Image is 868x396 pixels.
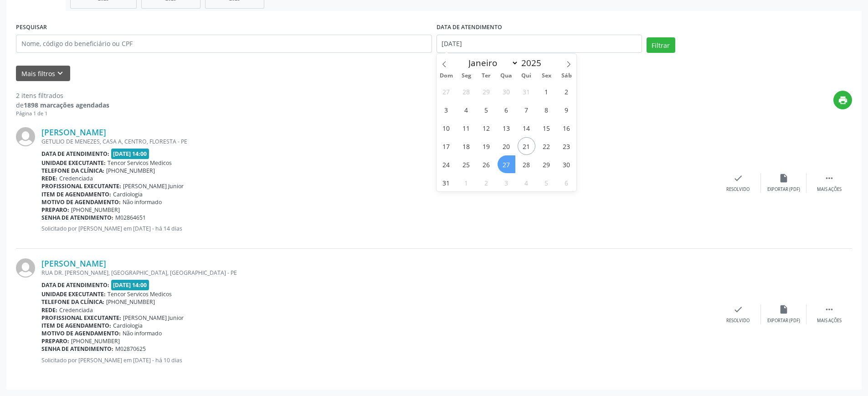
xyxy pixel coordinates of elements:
b: Unidade executante: [41,290,106,298]
p: Solicitado por [PERSON_NAME] em [DATE] - há 10 dias [41,356,715,364]
i: check [733,173,743,183]
span: Agosto 9, 2025 [558,101,575,118]
button: Mais filtroskeyboard_arrow_down [16,66,70,82]
b: Preparo: [41,337,69,345]
input: Nome, código do beneficiário ou CPF [16,35,432,53]
span: Agosto 4, 2025 [457,101,475,118]
b: Telefone da clínica: [41,167,104,175]
span: [PERSON_NAME] Junior [123,182,184,190]
span: Agosto 30, 2025 [558,155,575,173]
span: [PHONE_NUMBER] [106,298,155,306]
span: Agosto 11, 2025 [457,119,475,137]
b: Senha de atendimento: [41,345,113,353]
b: Data de atendimento: [41,150,109,158]
span: Agosto 14, 2025 [518,119,535,137]
b: Telefone da clínica: [41,298,104,306]
b: Motivo de agendamento: [41,329,121,337]
select: Month [464,57,519,69]
div: 2 itens filtrados [16,91,109,100]
div: Exportar (PDF) [767,186,800,193]
div: Resolvido [726,186,750,193]
b: Rede: [41,306,57,314]
strong: 1898 marcações agendadas [24,101,109,109]
span: Julho 28, 2025 [457,82,475,100]
p: Solicitado por [PERSON_NAME] em [DATE] - há 14 dias [41,225,715,232]
b: Senha de atendimento: [41,214,113,221]
span: Julho 30, 2025 [498,82,515,100]
span: Julho 29, 2025 [478,82,495,100]
span: Agosto 3, 2025 [437,101,455,118]
b: Profissional executante: [41,182,121,190]
input: Year [519,57,549,69]
div: RUA DR. [PERSON_NAME], [GEOGRAPHIC_DATA], [GEOGRAPHIC_DATA] - PE [41,269,715,277]
span: [PERSON_NAME] Junior [123,314,184,322]
img: img [16,127,35,146]
span: Setembro 1, 2025 [457,174,475,191]
b: Rede: [41,175,57,182]
span: Ter [476,73,496,79]
img: img [16,258,35,278]
span: Credenciada [59,175,93,182]
span: Qui [516,73,536,79]
div: Página 1 de 1 [16,110,109,118]
span: Julho 31, 2025 [518,82,535,100]
i: insert_drive_file [779,173,789,183]
div: GETULIO DE MENEZES, CASA A, CENTRO, FLORESTA - PE [41,138,715,145]
span: Agosto 7, 2025 [518,101,535,118]
span: Sex [536,73,556,79]
b: Preparo: [41,206,69,214]
span: Agosto 15, 2025 [538,119,555,137]
span: Agosto 29, 2025 [538,155,555,173]
i:  [824,173,834,183]
span: Cardiologia [113,322,143,329]
span: Julho 27, 2025 [437,82,455,100]
span: Agosto 26, 2025 [478,155,495,173]
div: de [16,100,109,110]
label: PESQUISAR [16,21,47,35]
span: [DATE] 14:00 [111,280,149,290]
span: Agosto 8, 2025 [538,101,555,118]
span: [PHONE_NUMBER] [106,167,155,175]
span: Agosto 6, 2025 [498,101,515,118]
span: M02870625 [115,345,146,353]
span: Agosto 28, 2025 [518,155,535,173]
span: Agosto 10, 2025 [437,119,455,137]
div: Resolvido [726,318,750,324]
label: DATA DE ATENDIMENTO [437,21,502,35]
span: Agosto 31, 2025 [437,174,455,191]
span: [PHONE_NUMBER] [71,206,120,214]
b: Unidade executante: [41,159,106,167]
span: Agosto 18, 2025 [457,137,475,155]
span: Agosto 1, 2025 [538,82,555,100]
b: Data de atendimento: [41,281,109,289]
div: Exportar (PDF) [767,318,800,324]
div: Mais ações [817,318,842,324]
span: Agosto 27, 2025 [498,155,515,173]
span: Agosto 21, 2025 [518,137,535,155]
span: Agosto 13, 2025 [498,119,515,137]
button: Filtrar [647,37,675,53]
span: Setembro 2, 2025 [478,174,495,191]
span: Setembro 6, 2025 [558,174,575,191]
span: Setembro 4, 2025 [518,174,535,191]
span: [DATE] 14:00 [111,149,149,159]
span: Agosto 17, 2025 [437,137,455,155]
span: Agosto 2, 2025 [558,82,575,100]
input: Selecione um intervalo [437,35,642,53]
button: print [833,91,852,109]
b: Motivo de agendamento: [41,198,121,206]
i: check [733,304,743,314]
span: Dom [437,73,457,79]
b: Profissional executante: [41,314,121,322]
i: keyboard_arrow_down [55,68,65,78]
div: Mais ações [817,186,842,193]
span: [PHONE_NUMBER] [71,337,120,345]
b: Item de agendamento: [41,322,111,329]
span: Cardiologia [113,190,143,198]
span: Não informado [123,198,162,206]
span: Agosto 23, 2025 [558,137,575,155]
i: insert_drive_file [779,304,789,314]
span: Sáb [556,73,576,79]
span: Agosto 5, 2025 [478,101,495,118]
span: Agosto 20, 2025 [498,137,515,155]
